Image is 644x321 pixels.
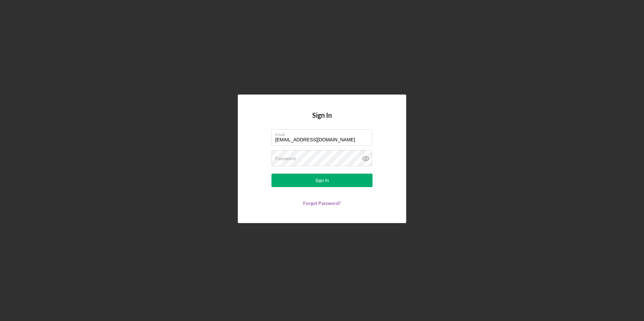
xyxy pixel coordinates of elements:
[312,111,332,129] h4: Sign In
[275,156,296,161] label: Password
[315,174,329,187] div: Sign In
[303,200,341,206] a: Forgot Password?
[271,174,373,187] button: Sign In
[275,130,372,137] label: Email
